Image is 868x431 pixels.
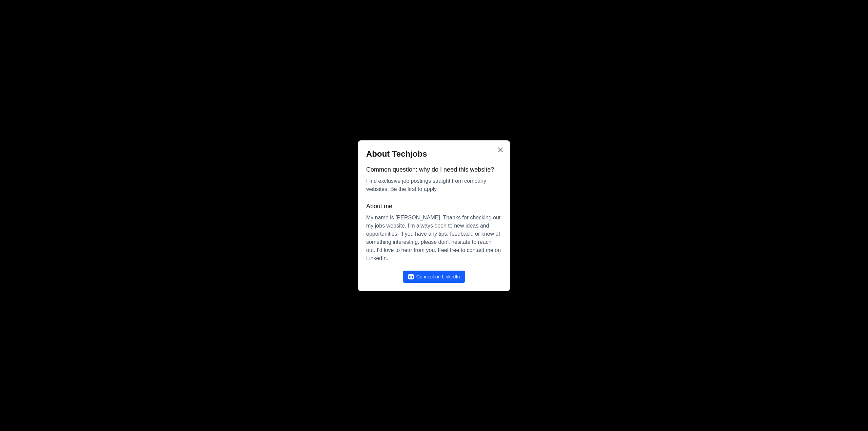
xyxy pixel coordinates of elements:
[403,271,465,283] a: Connect on LinkedIn
[366,201,502,211] h3: About me
[496,146,505,154] button: Close
[366,165,502,174] h3: Common question: why do I need this website?
[366,149,502,159] h2: About Techjobs
[366,214,502,262] p: My name is [PERSON_NAME]. Thanks for checking out my jobs website. I'm always open to new ideas a...
[366,177,502,193] p: Find exclusive job postings straight from company websites. Be the first to apply.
